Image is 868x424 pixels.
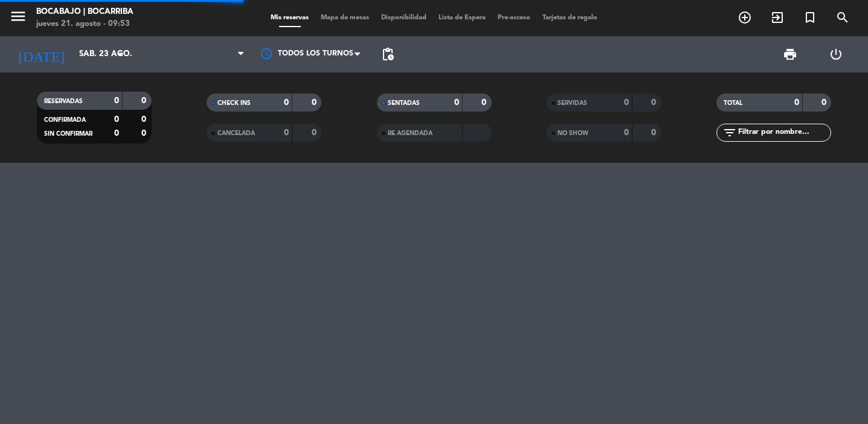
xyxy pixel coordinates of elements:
[835,10,850,25] i: search
[36,6,133,18] div: BOCABAJO | BOCARRIBA
[821,98,829,107] strong: 0
[44,131,92,137] span: SIN CONFIRMAR
[114,115,119,124] strong: 0
[9,41,73,68] i: [DATE]
[284,128,289,137] strong: 0
[829,47,843,62] i: power_settings_new
[141,97,149,105] strong: 0
[312,128,319,137] strong: 0
[265,14,315,21] span: Mis reservas
[114,129,119,138] strong: 0
[803,10,817,25] i: turned_in_not
[284,98,289,107] strong: 0
[794,98,799,107] strong: 0
[737,126,831,139] input: Filtrar por nombre...
[722,125,737,140] i: filter_list
[481,98,489,107] strong: 0
[114,97,119,105] strong: 0
[738,10,752,25] i: add_circle_outline
[651,128,658,137] strong: 0
[492,14,536,21] span: Pre-acceso
[558,100,587,106] span: SERVIDAS
[558,130,588,136] span: NO SHOW
[813,36,859,72] div: LOG OUT
[217,100,251,106] span: CHECK INS
[9,7,27,30] button: menu
[388,100,420,106] span: SENTADAS
[388,130,432,136] span: RE AGENDADA
[432,14,492,21] span: Lista de Espera
[112,47,127,62] i: arrow_drop_down
[770,10,785,25] i: exit_to_app
[44,117,86,123] span: CONFIRMADA
[141,115,149,124] strong: 0
[141,129,149,138] strong: 0
[36,18,133,30] div: jueves 21. agosto - 09:53
[9,7,27,25] i: menu
[624,128,629,137] strong: 0
[44,98,83,104] span: RESERVADAS
[624,98,629,107] strong: 0
[381,47,395,62] span: pending_actions
[312,98,319,107] strong: 0
[783,47,797,62] span: print
[651,98,658,107] strong: 0
[375,14,432,21] span: Disponibilidad
[724,100,742,106] span: TOTAL
[536,14,603,21] span: Tarjetas de regalo
[217,130,255,136] span: CANCELADA
[454,98,459,107] strong: 0
[315,14,375,21] span: Mapa de mesas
